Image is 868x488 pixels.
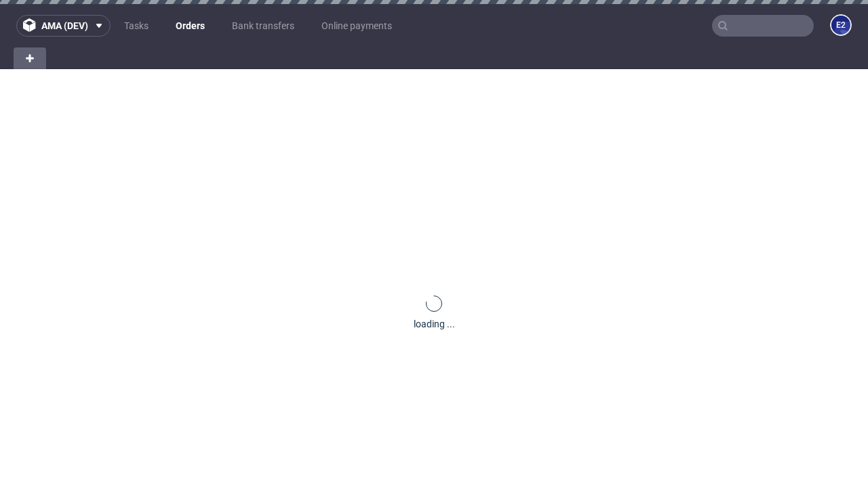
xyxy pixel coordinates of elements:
[16,15,111,37] button: ama (dev)
[41,21,88,30] span: ama (dev)
[224,15,302,37] a: Bank transfers
[167,15,213,37] a: Orders
[831,16,850,35] figcaption: e2
[313,15,400,37] a: Online payments
[116,15,157,37] a: Tasks
[414,317,455,331] div: loading ...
